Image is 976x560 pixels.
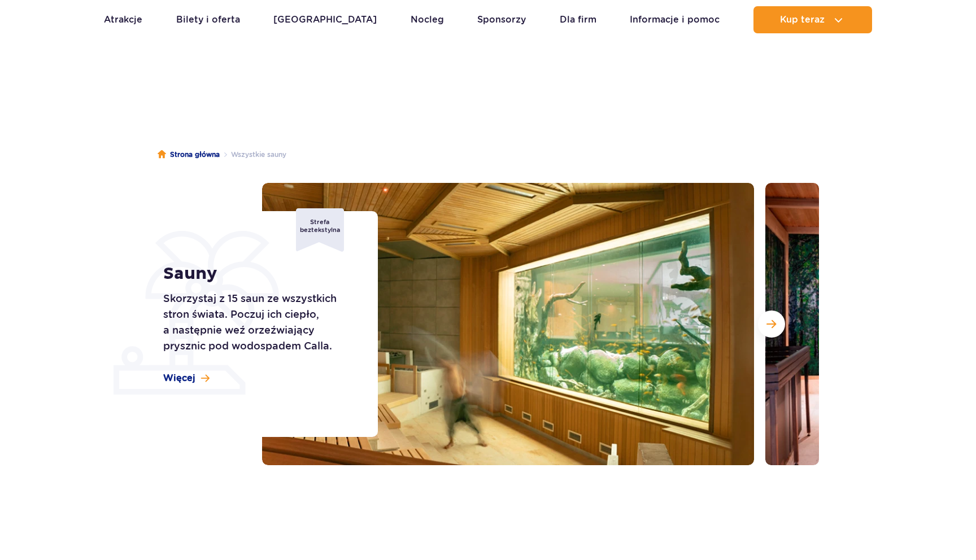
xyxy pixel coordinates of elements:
p: Skorzystaj z 15 saun ze wszystkich stron świata. Poczuj ich ciepło, a następnie weź orzeźwiający ... [163,291,352,354]
span: Więcej [163,372,195,384]
a: Strona główna [158,149,220,160]
img: Sauna w strefie Relax z dużym akwarium na ścianie, przytulne wnętrze i drewniane ławki [262,183,754,465]
a: Informacje i pomoc [630,6,720,33]
button: Następny slajd [758,310,785,338]
a: Atrakcje [104,6,142,33]
li: Wszystkie sauny [220,149,286,160]
div: Strefa beztekstylna [296,208,344,252]
a: Bilety i oferta [176,6,240,33]
a: [GEOGRAPHIC_DATA] [273,6,377,33]
a: Sponsorzy [477,6,526,33]
a: Nocleg [411,6,444,33]
a: Dla firm [560,6,596,33]
h1: Sauny [163,264,352,284]
button: Kup teraz [753,6,872,33]
span: Kup teraz [780,15,825,25]
a: Więcej [163,372,210,384]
